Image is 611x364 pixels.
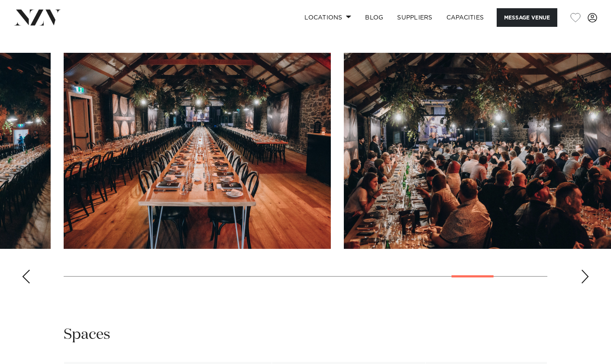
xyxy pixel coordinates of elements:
[64,53,331,249] swiper-slide: 17 / 20
[358,8,390,27] a: BLOG
[497,8,557,27] button: Message Venue
[440,8,491,27] a: Capacities
[390,8,439,27] a: SUPPLIERS
[64,325,110,345] h2: Spaces
[14,10,61,25] img: nzv-logo.png
[297,8,358,27] a: Locations
[344,53,611,249] swiper-slide: 18 / 20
